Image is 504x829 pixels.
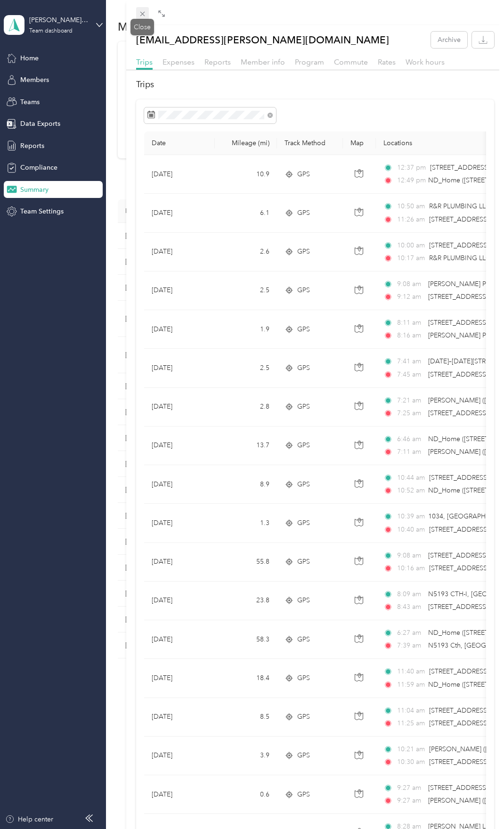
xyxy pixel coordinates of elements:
[144,349,215,387] td: [DATE]
[215,737,277,775] td: 3.9
[144,620,215,659] td: [DATE]
[397,163,426,173] span: 12:37 pm
[144,388,215,427] td: [DATE]
[397,473,425,483] span: 10:44 am
[144,194,215,232] td: [DATE]
[429,719,489,727] span: [STREET_ADDRESS]
[144,310,215,349] td: [DATE]
[397,706,425,716] span: 11:04 am
[163,57,195,66] span: Expenses
[144,465,215,504] td: [DATE]
[397,666,425,677] span: 11:40 am
[397,240,425,251] span: 10:00 am
[144,271,215,310] td: [DATE]
[144,659,215,698] td: [DATE]
[144,504,215,542] td: [DATE]
[397,525,425,535] span: 10:40 am
[397,175,424,186] span: 12:49 pm
[397,744,425,755] span: 10:21 am
[297,440,310,451] span: GPS
[215,131,277,155] th: Mileage (mi)
[144,775,215,814] td: [DATE]
[397,253,425,263] span: 10:17 am
[215,271,277,310] td: 2.5
[297,479,310,490] span: GPS
[297,363,310,373] span: GPS
[297,208,310,218] span: GPS
[428,603,488,611] span: [STREET_ADDRESS]
[428,551,488,559] span: [STREET_ADDRESS]
[397,783,424,793] span: 9:27 am
[297,285,310,295] span: GPS
[397,356,424,367] span: 7:41 am
[144,543,215,582] td: [DATE]
[277,131,343,155] th: Track Method
[297,557,310,567] span: GPS
[215,698,277,737] td: 8.5
[215,620,277,659] td: 58.3
[297,324,310,335] span: GPS
[397,796,424,806] span: 9:27 am
[397,395,424,406] span: 7:21 am
[144,582,215,620] td: [DATE]
[297,518,310,528] span: GPS
[295,57,324,66] span: Program
[397,550,424,561] span: 9:08 am
[397,628,424,638] span: 6:27 am
[431,32,467,48] button: Archive
[136,32,389,48] p: [EMAIL_ADDRESS][PERSON_NAME][DOMAIN_NAME]
[397,447,424,457] span: 7:11 am
[397,511,424,522] span: 10:39 am
[429,667,489,675] span: [STREET_ADDRESS]
[343,131,376,155] th: Map
[397,201,425,212] span: 10:50 am
[297,712,310,722] span: GPS
[136,78,495,91] h2: Trips
[397,640,424,651] span: 7:39 am
[297,169,310,180] span: GPS
[215,775,277,814] td: 0.6
[144,155,215,194] td: [DATE]
[397,292,424,302] span: 9:12 am
[215,582,277,620] td: 23.8
[397,279,424,289] span: 9:08 am
[428,784,488,792] span: [STREET_ADDRESS]
[378,57,396,66] span: Rates
[397,369,424,380] span: 7:45 am
[144,427,215,465] td: [DATE]
[397,563,425,574] span: 10:16 am
[297,246,310,257] span: GPS
[397,485,424,496] span: 10:52 am
[397,718,425,729] span: 11:25 am
[215,659,277,698] td: 18.4
[397,214,425,225] span: 11:26 am
[297,402,310,412] span: GPS
[130,19,154,35] div: Close
[397,408,424,419] span: 7:25 am
[406,57,445,66] span: Work hours
[215,465,277,504] td: 8.9
[215,504,277,542] td: 1.3
[297,673,310,683] span: GPS
[397,757,425,767] span: 10:30 am
[451,776,504,829] iframe: Everlance-gr Chat Button Frame
[297,595,310,606] span: GPS
[144,737,215,775] td: [DATE]
[144,131,215,155] th: Date
[397,602,424,612] span: 8:43 am
[397,318,424,328] span: 8:11 am
[215,388,277,427] td: 2.8
[397,434,424,444] span: 6:46 am
[136,57,153,66] span: Trips
[429,474,489,482] span: [STREET_ADDRESS]
[397,330,424,341] span: 8:16 am
[215,155,277,194] td: 10.9
[397,589,424,599] span: 8:09 am
[241,57,285,66] span: Member info
[334,57,368,66] span: Commute
[297,789,310,800] span: GPS
[144,233,215,271] td: [DATE]
[215,310,277,349] td: 1.9
[397,680,424,690] span: 11:59 am
[297,750,310,761] span: GPS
